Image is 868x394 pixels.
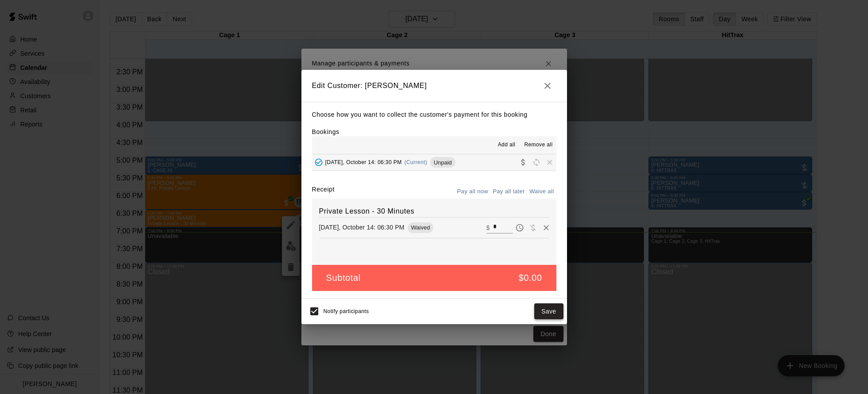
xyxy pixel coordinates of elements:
h2: Edit Customer: [PERSON_NAME] [301,70,567,102]
p: Choose how you want to collect the customer's payment for this booking [312,109,556,120]
span: Remove [543,159,556,165]
span: (Current) [405,159,428,165]
button: Added - Collect Payment[DATE], October 14: 06:30 PM(Current)UnpaidCollect paymentRescheduleRemove [312,154,556,171]
span: [DATE], October 14: 06:30 PM [325,159,402,165]
label: Bookings [312,128,339,135]
h5: $0.00 [518,272,542,284]
span: Remove all [524,141,552,149]
button: Add all [492,138,521,152]
p: [DATE], October 14: 06:30 PM [319,223,405,232]
span: Unpaid [430,159,455,166]
h6: Private Lesson - 30 Minutes [319,206,549,217]
button: Remove [540,221,553,234]
span: Add all [498,141,516,149]
h5: Subtotal [326,272,361,284]
span: Notify participants [324,308,369,314]
span: Pay later [513,223,526,231]
label: Receipt [312,185,335,199]
p: $ [486,223,490,232]
button: Pay all later [490,185,527,199]
button: Added - Collect Payment [312,156,325,169]
button: Waive all [527,185,556,199]
span: Collect payment [517,159,530,165]
span: Waive payment [526,223,540,231]
button: Pay all now [455,185,491,199]
span: Waived [408,224,434,231]
span: Reschedule [530,159,543,165]
button: Remove all [521,138,556,152]
button: Save [534,303,563,320]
